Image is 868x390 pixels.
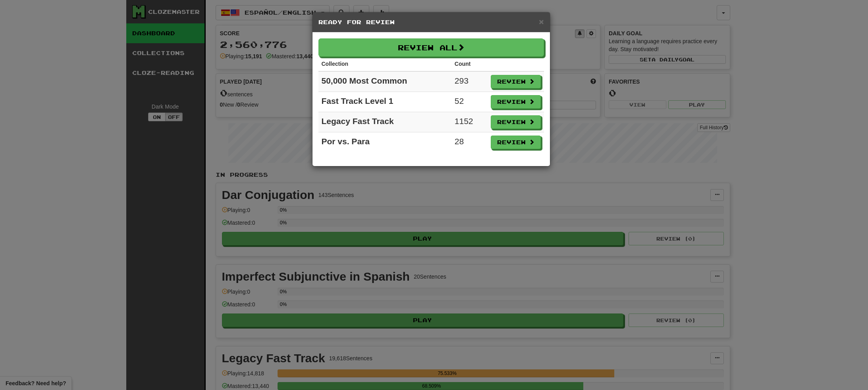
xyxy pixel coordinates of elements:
[451,132,488,153] td: 28
[318,71,451,92] td: 50,000 Most Common
[451,71,488,92] td: 293
[318,38,544,57] button: Review All
[451,112,488,132] td: 1152
[491,95,541,109] button: Review
[451,92,488,112] td: 52
[491,75,541,88] button: Review
[318,18,544,26] h5: Ready for Review
[318,132,451,153] td: Por vs. Para
[318,57,451,71] th: Collection
[539,17,544,26] span: ×
[318,92,451,112] td: Fast Track Level 1
[491,136,541,149] button: Review
[491,115,541,129] button: Review
[539,17,544,26] button: Close
[318,112,451,132] td: Legacy Fast Track
[451,57,488,71] th: Count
